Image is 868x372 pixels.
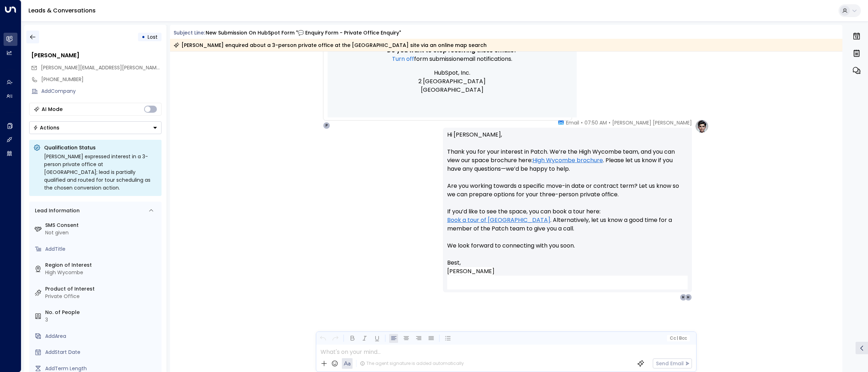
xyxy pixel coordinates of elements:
p: HubSpot, Inc. 2 [GEOGRAPHIC_DATA] [GEOGRAPHIC_DATA] [363,69,541,94]
span: Best, [447,259,461,267]
a: Turn off [392,55,414,63]
div: 3 [45,316,159,324]
label: Product of Interest [45,285,159,293]
div: New submission on HubSpot Form "💬 Enquiry Form - Private Office Enquiry" [206,29,401,37]
label: No. of People [45,309,159,316]
p: Hi [PERSON_NAME], Thank you for your interest in Patch. We’re the High Wycombe team, and you can ... [447,131,688,259]
div: Actions [33,124,59,131]
div: AI Mode [42,106,63,113]
span: [PERSON_NAME] [PERSON_NAME] [612,119,692,126]
div: High Wycombe [45,269,159,276]
div: Private Office [45,293,159,300]
div: Not given [45,229,159,237]
span: • [581,119,583,126]
div: AddStart Date [45,349,159,356]
span: Subject Line: [174,29,205,36]
button: Redo [331,334,340,343]
div: H [680,294,687,301]
div: [PHONE_NUMBER] [41,76,162,83]
div: [PERSON_NAME] expressed interest in a 3-person private office at [GEOGRAPHIC_DATA]; lead is parti... [44,153,157,192]
a: High Wycombe brochure [533,156,603,165]
div: [PERSON_NAME] enquired about a 3-person private office at the [GEOGRAPHIC_DATA] site via an onlin... [174,42,487,49]
span: Lost [148,33,158,41]
button: Undo [318,334,327,343]
span: [PERSON_NAME][EMAIL_ADDRESS][PERSON_NAME][DOMAIN_NAME] [41,64,201,71]
span: 07:50 AM [584,119,607,126]
p: email notifications. [363,55,541,63]
label: Region of Interest [45,261,159,269]
div: H [685,294,692,301]
span: Email [566,119,579,126]
p: Qualification Status [44,144,157,151]
div: • [142,31,145,43]
div: AddArea [45,333,159,340]
img: profile-logo.png [695,119,709,133]
div: Lead Information [32,207,80,214]
div: AddTitle [45,245,159,253]
a: Book a tour of [GEOGRAPHIC_DATA] [447,216,550,224]
span: vicki.barker@propitch.online [41,64,162,71]
span: Cc Bcc [669,336,687,341]
label: SMS Consent [45,222,159,229]
button: Cc|Bcc [667,335,689,342]
button: Actions [29,121,162,134]
span: Form submission [414,55,460,63]
span: | [677,336,678,341]
div: [PERSON_NAME] [31,51,162,60]
div: AddCompany [41,87,162,95]
a: Leads & Conversations [28,6,96,15]
span: [PERSON_NAME] [447,267,494,275]
div: The agent signature is added automatically [360,360,464,367]
span: • [609,119,610,126]
div: Button group with a nested menu [29,121,162,134]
